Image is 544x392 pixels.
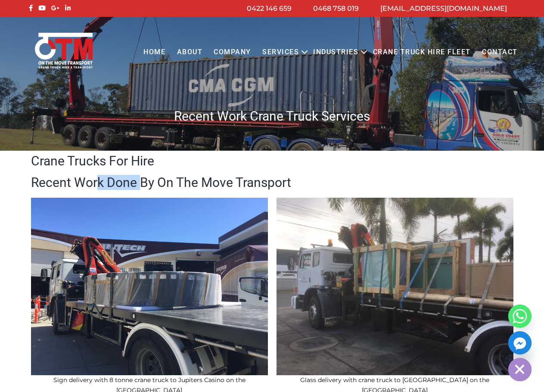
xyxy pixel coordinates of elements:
h2: Crane Trucks For Hire [31,155,513,168]
a: Industries [308,40,364,64]
img: Recent Work Crane Truck Services [31,198,268,376]
img: Recent Work Crane Truck Services [277,198,513,376]
a: COMPANY [208,40,257,64]
a: 0422 146 659 [247,4,292,12]
a: Facebook_Messenger [508,331,532,355]
a: Contact [476,40,523,64]
a: Whatsapp [508,305,532,328]
a: Crane Truck Hire Fleet [367,40,476,64]
h2: Recent Work Done By On The Move Transport [31,176,513,189]
a: Services [257,40,305,64]
a: [EMAIL_ADDRESS][DOMAIN_NAME] [380,4,507,12]
h1: Recent Work Crane Truck Services [27,108,518,124]
a: Home [138,40,171,64]
img: Otmtransport [33,32,94,69]
a: 0468 758 019 [313,4,359,12]
a: About [171,40,208,64]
